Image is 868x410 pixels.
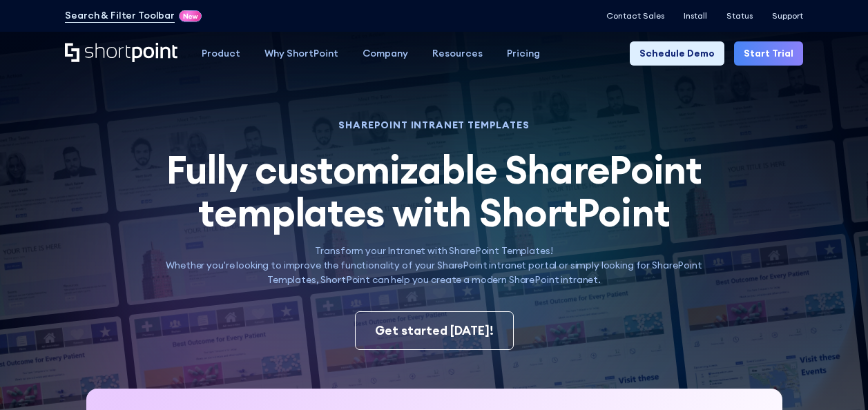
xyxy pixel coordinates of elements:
[684,11,707,21] a: Install
[65,8,175,23] a: Search & Filter Toolbar
[264,46,338,61] div: Why ShortPoint
[726,11,753,21] a: Status
[421,41,495,66] a: Resources
[375,322,494,340] div: Get started [DATE]!
[495,41,552,66] a: Pricing
[630,41,724,66] a: Schedule Demo
[151,121,717,129] h1: SHAREPOINT INTRANET TEMPLATES
[202,46,240,61] div: Product
[507,46,540,61] div: Pricing
[151,244,717,287] p: Transform your Intranet with SharePoint Templates! Whether you're looking to improve the function...
[734,41,803,66] a: Start Trial
[253,41,351,66] a: Why ShortPoint
[363,46,408,61] div: Company
[190,41,253,66] a: Product
[606,11,664,21] a: Contact Sales
[166,145,702,237] span: Fully customizable SharePoint templates with ShortPoint
[351,41,421,66] a: Company
[772,11,803,21] a: Support
[432,46,483,61] div: Resources
[355,311,514,350] a: Get started [DATE]!
[65,43,177,64] a: Home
